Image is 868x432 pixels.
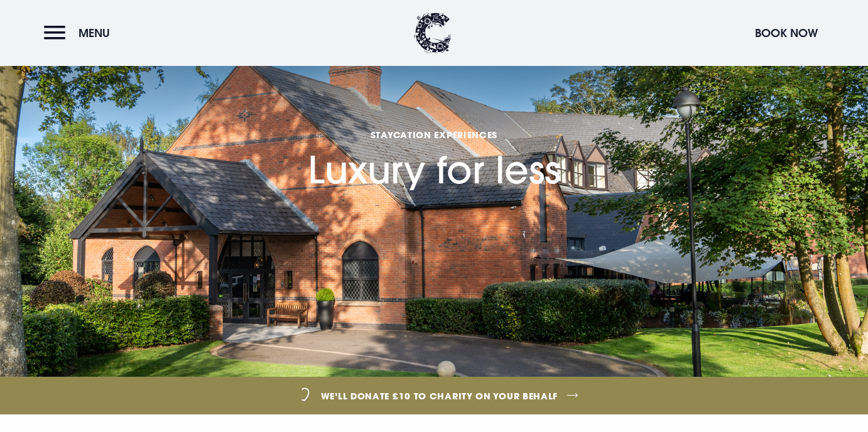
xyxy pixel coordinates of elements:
[749,19,824,46] button: Book Now
[308,129,560,141] span: Staycation Experiences
[44,19,116,46] button: Menu
[308,75,560,192] h1: Luxury for less
[414,13,452,53] img: Clandeboye Lodge
[79,26,110,40] span: Menu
